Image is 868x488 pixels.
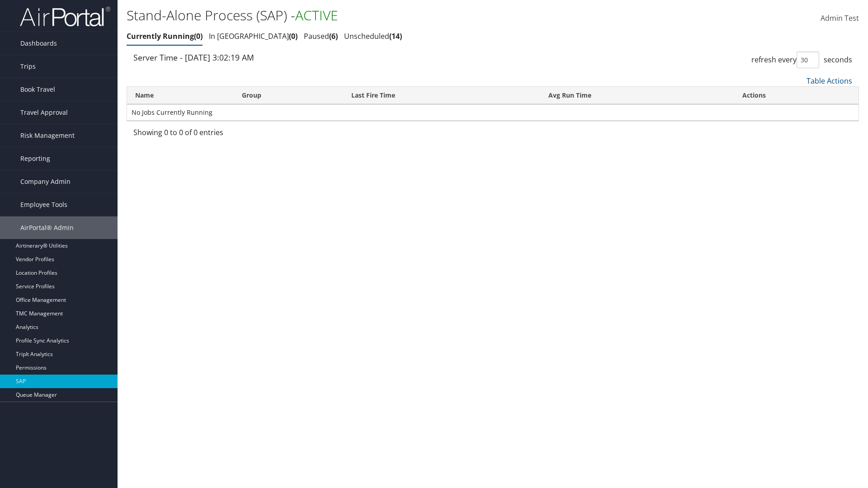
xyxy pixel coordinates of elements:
[20,101,68,124] span: Travel Approval
[20,124,75,147] span: Risk Management
[304,31,338,41] a: Paused6
[20,6,110,27] img: airportal-logo.png
[807,76,852,86] a: Table Actions
[343,87,540,104] th: Last Fire Time: activate to sort column ascending
[20,147,50,170] span: Reporting
[133,52,486,63] div: Server Time - [DATE] 3:02:19 AM
[295,6,338,24] span: ACTIVE
[389,31,402,41] span: 14
[20,216,74,239] span: AirPortal® Admin
[127,104,859,121] td: No Jobs Currently Running
[289,31,297,41] span: 0
[329,31,338,41] span: 6
[20,78,55,101] span: Book Travel
[133,127,303,142] div: Showing 0 to 0 of 0 entries
[20,193,67,216] span: Employee Tools
[20,55,36,78] span: Trips
[821,5,859,33] a: Admin Test
[127,87,234,104] th: Name: activate to sort column ascending
[209,31,297,41] a: In [GEOGRAPHIC_DATA]0
[234,87,343,104] th: Group: activate to sort column ascending
[734,87,859,104] th: Actions
[824,55,852,65] span: seconds
[751,55,797,65] span: refresh every
[20,170,71,193] span: Company Admin
[20,32,57,55] span: Dashboards
[127,31,203,41] a: Currently Running0
[344,31,402,41] a: Unscheduled14
[540,87,734,104] th: Avg Run Time: activate to sort column ascending
[127,6,615,25] h1: Stand-Alone Process (SAP) -
[821,13,859,23] span: Admin Test
[194,31,203,41] span: 0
